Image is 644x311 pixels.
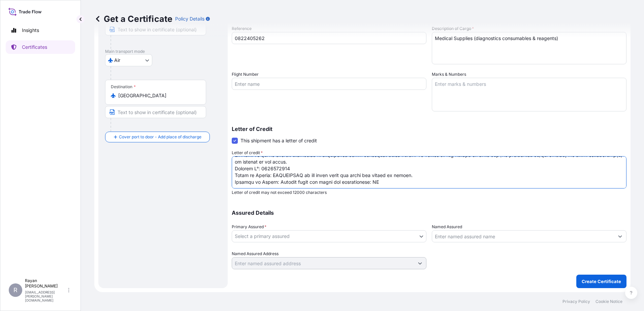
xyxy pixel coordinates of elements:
[94,13,172,24] p: Get a Certificate
[232,190,626,195] p: Letter of credit may not exceed 12000 characters
[6,24,75,37] a: Insights
[235,233,290,240] span: Select a primary assured
[22,27,39,34] p: Insights
[105,49,221,54] p: Main transport mode
[175,15,204,22] p: Policy Details
[432,223,462,230] label: Named Assured
[232,223,266,230] span: Primary Assured
[6,40,75,54] a: Certificates
[232,32,426,44] input: Enter booking reference
[614,230,626,242] button: Show suggestions
[232,210,626,215] p: Assured Details
[582,278,621,285] p: Create Certificate
[25,290,67,302] p: [EMAIL_ADDRESS][PERSON_NAME][DOMAIN_NAME]
[119,134,201,140] span: Cover port to door - Add place of discharge
[232,71,259,78] label: Flight Number
[232,250,279,257] label: Named Assured Address
[595,299,622,304] a: Cookie Notice
[105,54,152,66] button: Select transport
[232,78,426,90] input: Enter name
[25,278,67,289] p: Rayan [PERSON_NAME]
[232,126,626,132] p: Letter of Credit
[432,71,466,78] label: Marks & Numbers
[414,257,426,269] button: Show suggestions
[576,275,626,288] button: Create Certificate
[118,92,198,99] input: Destination
[232,230,426,242] button: Select a primary assured
[232,257,414,269] input: Named Assured Address
[240,137,317,144] span: This shipment has a letter of credit
[111,84,136,90] div: Destination
[13,287,18,293] span: R
[114,57,120,64] span: Air
[105,106,206,118] input: Text to appear on certificate
[432,230,614,242] input: Assured Name
[562,299,590,304] a: Privacy Policy
[22,44,47,50] p: Certificates
[232,149,263,156] label: Letter of credit
[105,132,210,142] button: Cover port to door - Add place of discharge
